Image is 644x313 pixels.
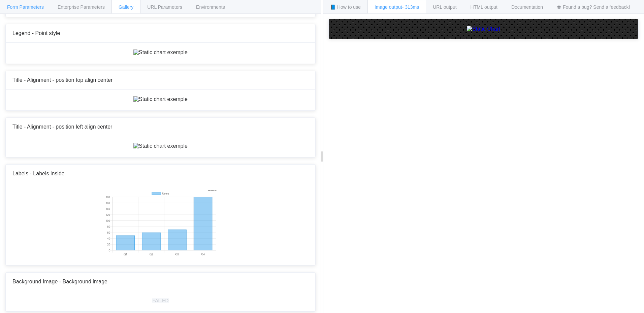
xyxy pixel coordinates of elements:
[196,4,225,10] span: Environments
[147,4,182,10] span: URL Parameters
[133,49,188,56] img: Static chart exemple
[12,30,60,36] span: Legend - Point style
[471,4,497,10] span: HTML output
[133,143,188,149] img: Static chart exemple
[152,298,168,303] div: FAILED
[467,26,501,32] img: Static Chart
[104,190,217,257] img: Static chart exemple
[12,171,65,176] span: Labels - Labels inside
[511,4,543,10] span: Documentation
[402,4,419,10] span: - 313ms
[335,26,632,32] a: Static Chart
[119,4,133,10] span: Gallery
[7,4,44,10] span: Form Parameters
[557,4,630,10] span: 🕷 Found a bug? Send a feedback!
[58,4,105,10] span: Enterprise Parameters
[133,96,188,102] img: Static chart exemple
[433,4,456,10] span: URL output
[12,279,107,284] span: Background Image - Background image
[330,4,361,10] span: 📘 How to use
[12,124,112,130] span: Title - Alignment - position left align center
[375,4,419,10] span: Image output
[12,77,112,83] span: Title - Alignment - position top align center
